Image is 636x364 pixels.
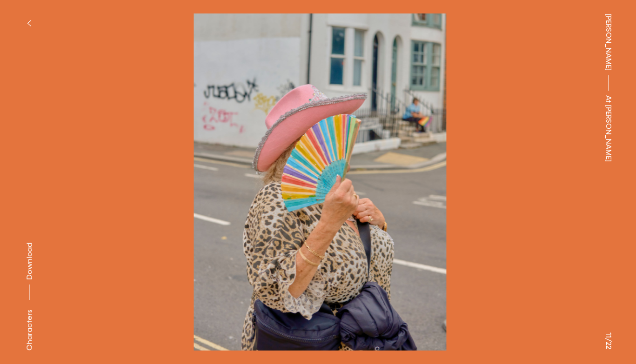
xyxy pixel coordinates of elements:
div: Characters [24,310,35,351]
a: [PERSON_NAME] [603,13,614,71]
span: At [PERSON_NAME] [603,95,614,162]
button: Download asset [24,243,35,304]
span: Download [25,243,34,280]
